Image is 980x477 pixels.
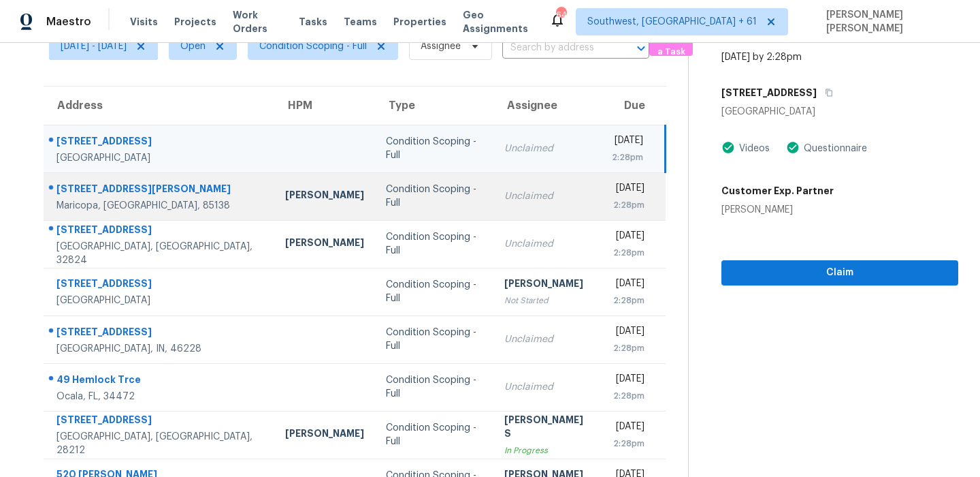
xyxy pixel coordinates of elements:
div: [STREET_ADDRESS] [56,223,263,240]
div: Condition Scoping - Full [386,183,483,210]
span: Southwest, [GEOGRAPHIC_DATA] + 61 [587,15,757,29]
div: Maricopa, [GEOGRAPHIC_DATA], 85138 [56,199,263,213]
div: [PERSON_NAME] [285,236,364,253]
div: In Progress [504,444,591,457]
div: 2:28pm [612,246,644,260]
div: [DATE] [612,229,644,246]
div: Not Started [504,294,591,307]
div: 2:28pm [612,389,644,403]
div: Unclaimed [504,380,591,394]
div: [STREET_ADDRESS] [56,134,263,151]
div: Condition Scoping - Full [386,373,483,401]
div: [GEOGRAPHIC_DATA] [56,151,263,165]
div: Condition Scoping - Full [386,135,483,162]
div: [GEOGRAPHIC_DATA] [56,294,263,307]
img: Artifact Present Icon [721,140,735,155]
span: [PERSON_NAME] [PERSON_NAME] [821,8,960,35]
th: Address [44,87,274,125]
div: [PERSON_NAME] [504,277,591,294]
span: Claim [732,264,947,281]
span: Condition Scoping - Full [259,40,367,53]
div: [DATE] [612,277,644,294]
span: Visits [130,15,158,29]
input: Search by address [502,37,611,59]
div: [PERSON_NAME] [721,203,834,217]
div: Unclaimed [504,333,591,346]
img: Artifact Present Icon [786,140,800,155]
div: [STREET_ADDRESS] [56,325,263,342]
div: Unclaimed [504,189,591,203]
div: [DATE] [612,324,644,341]
div: Condition Scoping - Full [386,326,483,353]
span: Geo Assignments [463,8,534,35]
div: 2:28pm [612,341,644,355]
div: Videos [735,142,770,155]
div: 2:28pm [612,294,644,307]
span: Maestro [46,15,91,29]
div: 2:28pm [612,437,644,450]
div: 2:28pm [612,151,643,164]
div: [DATE] by 2:28pm [721,50,802,64]
span: Properties [393,15,446,29]
div: Unclaimed [504,142,591,155]
div: [GEOGRAPHIC_DATA], [GEOGRAPHIC_DATA], 32824 [56,240,263,267]
div: [GEOGRAPHIC_DATA] [721,105,958,119]
div: [DATE] [612,181,644,198]
div: [GEOGRAPHIC_DATA], [GEOGRAPHIC_DATA], 28212 [56,430,263,457]
span: Create a Task [656,29,686,60]
div: [STREET_ADDRESS][PERSON_NAME] [56,182,263,199]
th: Due [601,87,666,125]
div: 2:28pm [612,198,644,212]
div: Condition Scoping - Full [386,230,483,258]
div: [DATE] [612,372,644,389]
div: [STREET_ADDRESS] [56,277,263,294]
span: [DATE] - [DATE] [61,40,127,53]
span: Work Orders [233,8,282,35]
div: 49 Hemlock Trce [56,373,263,390]
h5: [STREET_ADDRESS] [721,86,817,99]
span: Assignee [421,40,461,53]
div: Unclaimed [504,237,591,251]
div: [GEOGRAPHIC_DATA], IN, 46228 [56,342,263,356]
span: Projects [174,15,216,29]
th: Type [375,87,493,125]
button: Open [632,39,651,58]
span: Open [180,40,206,53]
div: Condition Scoping - Full [386,421,483,448]
div: Condition Scoping - Full [386,278,483,305]
div: [PERSON_NAME] [285,427,364,444]
div: [PERSON_NAME] S [504,413,591,444]
h5: Customer Exp. Partner [721,184,834,198]
span: Teams [344,15,377,29]
button: Claim [721,260,958,286]
span: Tasks [299,17,327,27]
div: Questionnaire [800,142,867,155]
div: [DATE] [612,420,644,437]
th: HPM [274,87,375,125]
button: Copy Address [817,80,835,105]
div: 648 [556,8,566,22]
div: [PERSON_NAME] [285,188,364,205]
div: [DATE] [612,134,643,151]
button: Create a Task [649,32,693,56]
div: Ocala, FL, 34472 [56,390,263,403]
div: [STREET_ADDRESS] [56,413,263,430]
th: Assignee [493,87,602,125]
